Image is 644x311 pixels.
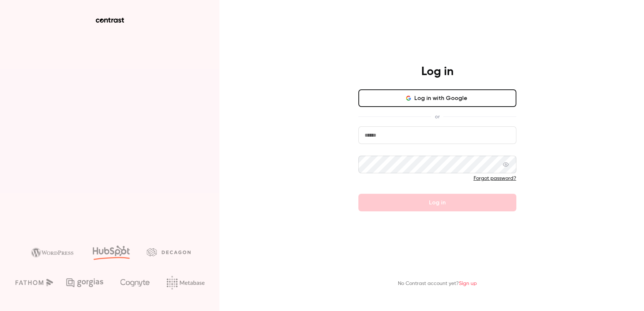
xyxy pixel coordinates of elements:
img: decagon [147,248,191,256]
span: or [431,113,443,121]
h4: Log in [421,64,453,79]
a: Forgot password? [474,176,516,181]
button: Log in with Google [358,89,516,107]
a: Sign up [459,281,477,286]
p: No Contrast account yet? [398,280,477,288]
